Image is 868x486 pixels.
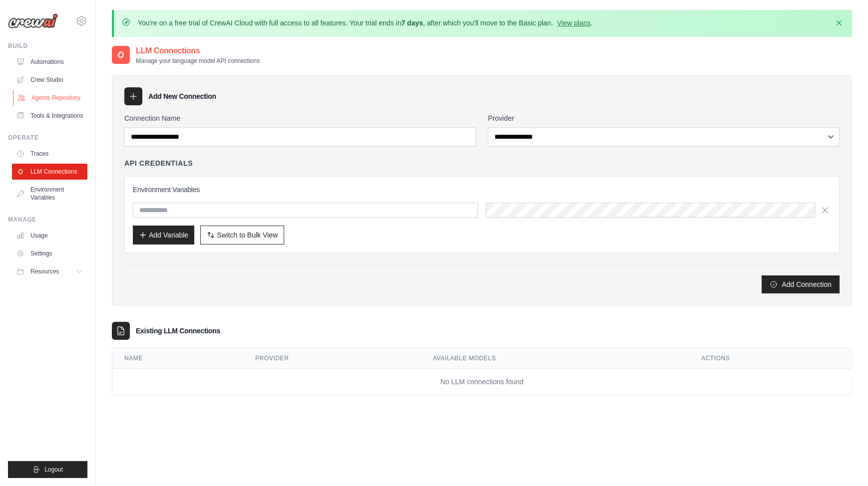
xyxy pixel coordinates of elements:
a: Environment Variables [12,182,87,206]
button: Logout [8,461,87,478]
h3: Add New Connection [148,91,216,101]
td: No LLM connections found [112,369,852,395]
div: Build [8,42,87,50]
a: LLM Connections [12,164,87,180]
div: Operate [8,134,87,142]
label: Connection Name [124,113,476,123]
h4: API Credentials [124,158,193,168]
th: Available Models [421,348,689,369]
label: Provider [488,113,840,123]
th: Actions [689,348,852,369]
a: Crew Studio [12,72,87,88]
p: You're on a free trial of CrewAI Cloud with full access to all features. Your trial ends in , aft... [138,18,593,28]
th: Provider [243,348,421,369]
a: Agents Repository [13,90,88,106]
div: Manage [8,216,87,224]
p: Manage your language model API connections [136,57,260,65]
button: Add Connection [762,275,840,293]
span: Logout [44,466,63,474]
a: Automations [12,54,87,70]
button: Add Variable [133,226,194,244]
button: Switch to Bulk View [200,226,284,244]
h3: Environment Variables [133,185,831,195]
h3: Existing LLM Connections [136,326,220,336]
a: Usage [12,228,87,243]
a: Settings [12,245,87,261]
th: Name [112,348,243,369]
span: Resources [30,267,59,275]
a: Tools & Integrations [12,108,87,124]
a: View plans [557,19,590,27]
img: Logo [8,13,58,28]
span: Switch to Bulk View [217,230,278,240]
button: Resources [12,263,87,279]
strong: 7 days [401,19,423,27]
a: Traces [12,146,87,162]
h2: LLM Connections [136,45,260,57]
